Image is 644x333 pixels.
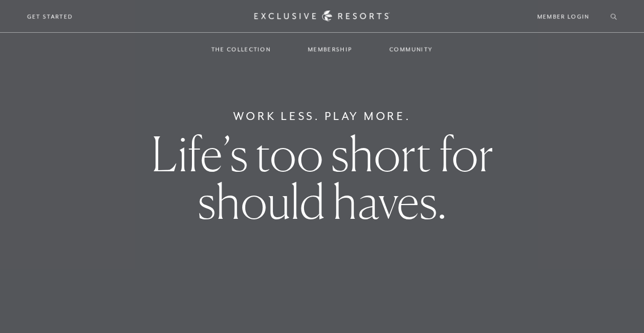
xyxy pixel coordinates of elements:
[379,34,443,64] a: Community
[113,130,531,225] h1: Life’s too short for should haves.
[297,34,363,64] a: Membership
[537,12,590,21] a: Member Login
[27,12,73,21] a: Get Started
[200,34,281,64] a: The Collection
[233,108,411,125] h6: Work Less. Play More.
